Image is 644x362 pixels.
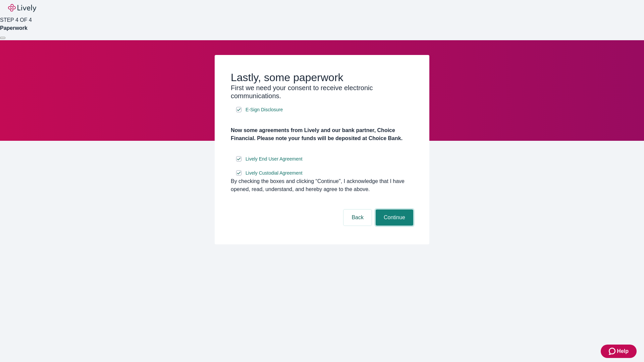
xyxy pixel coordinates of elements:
h4: Now some agreements from Lively and our bank partner, Choice Financial. Please note your funds wi... [231,126,413,142]
h2: Lastly, some paperwork [231,71,413,84]
a: e-sign disclosure document [244,106,284,114]
a: e-sign disclosure document [244,169,304,177]
button: Zendesk support iconHelp [601,345,637,358]
img: Lively [8,4,36,12]
span: Lively End User Agreement [246,156,303,163]
svg: Zendesk support icon [609,347,617,355]
button: Continue [376,209,413,226]
h3: First we need your consent to receive electronic communications. [231,84,413,100]
span: Help [617,347,629,355]
span: E-Sign Disclosure [246,106,283,113]
a: e-sign disclosure document [244,155,304,163]
div: By checking the boxes and clicking “Continue", I acknowledge that I have opened, read, understand... [231,177,413,193]
span: Lively Custodial Agreement [246,170,303,177]
button: Back [343,209,372,226]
